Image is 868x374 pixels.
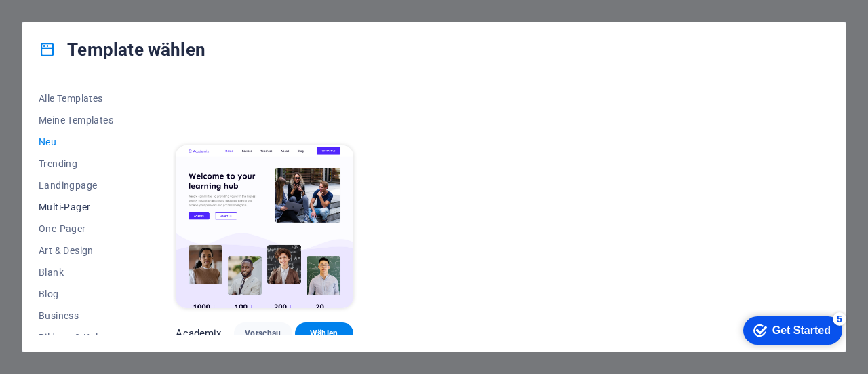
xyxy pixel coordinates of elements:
[39,39,205,60] h4: Template wählen
[39,115,116,126] span: Meine Templates
[306,328,342,339] span: Wählen
[39,136,116,147] span: Neu
[39,93,116,104] span: Alle Templates
[176,145,353,309] img: Academix
[39,158,116,169] span: Trending
[39,326,116,348] button: Bildung & Kultur
[39,245,116,256] span: Art & Design
[176,326,221,340] p: Academix
[39,310,116,321] span: Business
[39,174,116,196] button: Landingpage
[39,153,116,174] button: Trending
[245,328,281,339] span: Vorschau
[39,88,116,109] button: Alle Templates
[39,283,116,305] button: Blog
[39,202,116,212] span: Multi-Pager
[39,261,116,283] button: Blank
[39,288,116,299] span: Blog
[100,3,114,16] div: 5
[39,196,116,218] button: Multi-Pager
[39,218,116,240] button: One-Pager
[234,322,292,344] button: Vorschau
[39,131,116,153] button: Neu
[40,15,98,27] div: Get Started
[39,109,116,131] button: Meine Templates
[39,240,116,261] button: Art & Design
[39,305,116,326] button: Business
[11,7,110,35] div: Get Started 5 items remaining, 0% complete
[39,223,116,234] span: One-Pager
[39,267,116,278] span: Blank
[295,322,353,344] button: Wählen
[39,332,116,343] span: Bildung & Kultur
[39,180,116,191] span: Landingpage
